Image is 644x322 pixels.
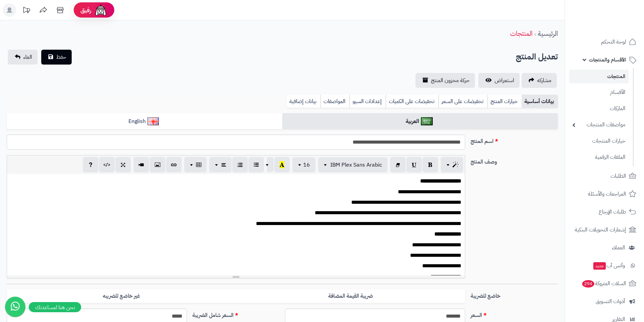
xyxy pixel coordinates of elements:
[582,280,594,288] span: 294
[593,261,625,270] span: وآتس آب
[575,225,626,234] span: إشعارات التحويلات البنكية
[569,204,640,220] a: طلبات الإرجاع
[282,113,558,130] a: العربية
[581,279,626,288] span: السلات المتروكة
[495,76,514,84] span: استعراض
[56,53,66,61] span: حفظ
[438,95,487,108] a: تخفيضات على السعر
[7,289,236,303] label: غير خاضع للضريبه
[80,6,91,14] span: رفيق
[569,257,640,274] a: وآتس آبجديد
[516,50,558,64] h2: تعديل المنتج
[569,293,640,309] a: أدوات التسويق
[468,308,560,319] label: السعر
[190,308,282,319] label: السعر شامل الضريبة
[569,134,629,148] a: خيارات المنتجات
[522,95,558,108] a: بيانات أساسية
[330,161,382,169] span: IBM Plex Sans Arabic
[599,207,626,217] span: طلبات الإرجاع
[8,50,38,65] a: الغاء
[569,186,640,202] a: المراجعات والأسئلة
[538,28,558,39] a: الرئيسية
[23,53,32,61] span: الغاء
[569,101,629,116] a: الماركات
[41,50,72,65] button: حفظ
[569,222,640,238] a: إشعارات التحويلات البنكية
[147,117,159,125] img: English
[537,76,551,84] span: مشاركه
[350,95,386,108] a: إعدادات السيو
[601,37,626,47] span: لوحة التحكم
[287,95,320,108] a: بيانات إضافية
[236,289,465,303] label: ضريبة القيمة المضافة
[569,240,640,256] a: العملاء
[569,275,640,292] a: السلات المتروكة294
[468,289,560,300] label: خاضع للضريبة
[94,3,108,17] img: ai-face.png
[569,70,629,83] a: المنتجات
[320,95,350,108] a: المواصفات
[569,168,640,184] a: الطلبات
[596,297,625,306] span: أدوات التسويق
[478,73,520,88] a: استعراض
[522,73,557,88] a: مشاركه
[569,85,629,100] a: الأقسام
[431,76,470,84] span: حركة مخزون المنتج
[612,243,625,252] span: العملاء
[593,262,606,270] span: جديد
[386,95,438,108] a: تخفيضات على الكميات
[569,34,640,50] a: لوحة التحكم
[415,73,475,88] a: حركة مخزون المنتج
[589,55,626,65] span: الأقسام والمنتجات
[569,118,629,132] a: مواصفات المنتجات
[468,134,560,145] label: اسم المنتج
[487,95,522,108] a: خيارات المنتج
[588,189,626,199] span: المراجعات والأسئلة
[510,28,532,39] a: المنتجات
[468,155,560,166] label: وصف المنتج
[303,161,310,169] span: 16
[611,171,626,181] span: الطلبات
[318,157,387,172] button: IBM Plex Sans Arabic
[292,157,315,172] button: 16
[18,3,35,19] a: تحديثات المنصة
[421,117,433,125] img: العربية
[7,113,282,130] a: English
[569,150,629,165] a: الملفات الرقمية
